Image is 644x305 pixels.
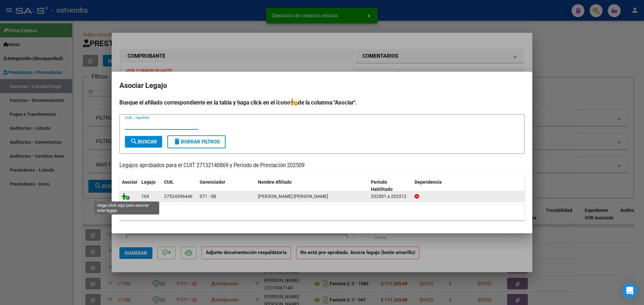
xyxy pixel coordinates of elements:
[167,135,226,148] button: Borrar Filtros
[119,204,525,220] div: 1 registros
[255,175,368,197] datatable-header-cell: Nombre Afiliado
[164,179,174,185] span: CUIL
[130,138,138,145] mat-icon: search
[200,194,216,199] span: S71 - SB
[622,283,638,299] div: Open Intercom Messenger
[130,139,157,145] span: Buscar
[173,139,220,145] span: Borrar Filtros
[161,175,197,197] datatable-header-cell: CUIL
[368,175,412,197] datatable-header-cell: Periodo Habilitado
[412,175,525,197] datatable-header-cell: Dependencia
[415,179,442,185] span: Dependencia
[141,179,156,185] span: Legajo
[119,79,525,92] h2: Asociar Legajo
[119,162,525,170] p: Legajos aprobados para el CUIT 27132140869 y Período de Prestación 202509
[122,179,138,185] span: Asociar
[125,136,162,148] button: Buscar
[371,179,393,192] span: Periodo Habilitado
[200,179,225,185] span: Gerenciador
[139,175,161,197] datatable-header-cell: Legajo
[173,138,181,145] mat-icon: delete
[164,193,193,200] div: 27524396446
[371,193,409,200] div: 202501 a 202512
[197,175,255,197] datatable-header-cell: Gerenciador
[119,175,139,197] datatable-header-cell: Asociar
[119,98,525,107] h4: Busque el afiliado correspondiente en la tabla y haga click en el ícono de la columna "Asociar".
[141,194,149,199] span: 104
[258,179,292,185] span: Nombre Afiliado
[258,194,328,199] span: SAGARDOY CASTRO LUANA NAYLA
